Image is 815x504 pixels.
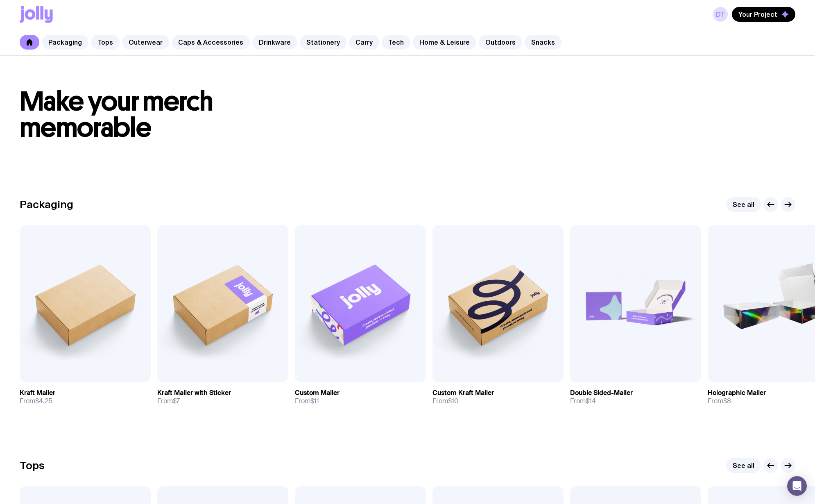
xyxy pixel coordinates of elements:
[726,458,761,473] a: See all
[723,397,731,405] span: $8
[20,382,151,412] a: Kraft MailerFrom$4.25
[586,397,596,405] span: $14
[172,35,250,50] a: Caps & Accessories
[157,389,231,397] h3: Kraft Mailer with Sticker
[295,397,319,405] span: From
[91,35,120,50] a: Tops
[122,35,169,50] a: Outerwear
[252,35,297,50] a: Drinkware
[295,389,340,397] h3: Custom Mailer
[42,35,88,50] a: Packaging
[157,382,288,412] a: Kraft Mailer with StickerFrom$7
[20,397,52,405] span: From
[708,389,766,397] h3: Holographic Mailer
[432,382,564,412] a: Custom Kraft MailerFrom$10
[20,389,55,397] h3: Kraft Mailer
[35,397,52,405] span: $4.25
[570,397,596,405] span: From
[432,389,494,397] h3: Custom Kraft Mailer
[20,459,45,472] h2: Tops
[20,198,73,211] h2: Packaging
[295,382,426,412] a: Custom MailerFrom$11
[413,35,476,50] a: Home & Leisure
[479,35,522,50] a: Outdoors
[525,35,561,50] a: Snacks
[349,35,379,50] a: Carry
[708,397,731,405] span: From
[432,397,459,405] span: From
[570,382,701,412] a: Double Sided-MailerFrom$14
[300,35,346,50] a: Stationery
[570,389,633,397] h3: Double Sided-Mailer
[310,397,319,405] span: $11
[448,397,459,405] span: $10
[382,35,410,50] a: Tech
[787,476,807,496] div: Open Intercom Messenger
[173,397,180,405] span: $7
[732,7,795,22] button: Your Project
[726,197,761,212] a: See all
[738,10,777,18] span: Your Project
[157,397,180,405] span: From
[20,85,213,144] span: Make your merch memorable
[713,7,728,22] a: DT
